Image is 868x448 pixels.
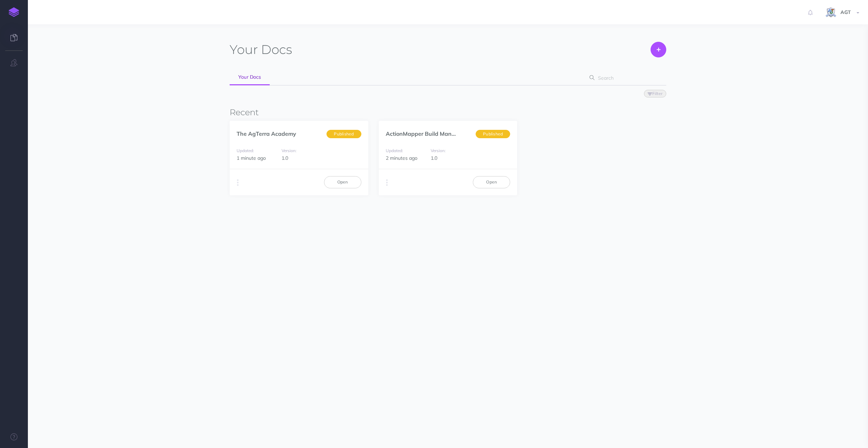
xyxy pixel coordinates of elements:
span: Your Docs [238,74,261,80]
small: Version: [431,148,446,153]
h3: Recent [230,108,666,117]
img: iCxL6hB4gPtK36lnwjqkK90dLekSAv8p9JC67nPZ.png [825,7,837,19]
a: The AgTerra Academy [237,130,296,137]
small: Version: [282,148,297,153]
h1: Docs [230,42,292,57]
span: Your [230,42,258,57]
img: logo-mark.svg [9,7,19,17]
span: 2 minutes ago [386,155,417,161]
input: Search [596,72,655,84]
span: 1 minute ago [237,155,266,161]
span: AGT [837,9,854,15]
a: Your Docs [230,70,270,85]
i: More actions [237,178,239,188]
small: Updated: [386,148,403,153]
span: 1.0 [431,155,437,161]
button: Filter [644,90,666,97]
a: ActionMapper Build Man... [386,130,456,137]
i: More actions [386,178,388,188]
small: Updated: [237,148,254,153]
a: Open [324,176,361,188]
span: 1.0 [282,155,288,161]
a: Open [473,176,510,188]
